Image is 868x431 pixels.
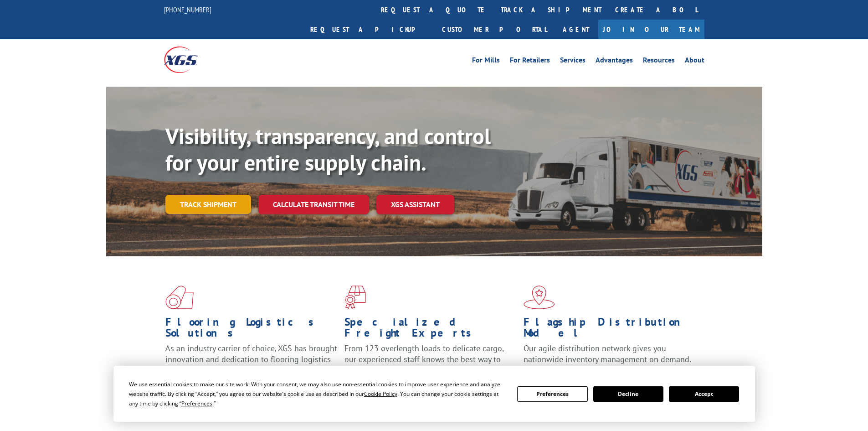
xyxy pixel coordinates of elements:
span: As an industry carrier of choice, XGS has brought innovation and dedication to flooring logistics... [165,343,337,375]
button: Preferences [517,386,587,402]
img: xgs-icon-total-supply-chain-intelligence-red [165,286,194,309]
a: Request a pickup [303,20,435,39]
a: Join Our Team [598,20,704,39]
a: Services [560,57,586,67]
button: Accept [669,386,739,402]
a: XGS ASSISTANT [376,195,454,214]
a: Advantages [596,57,633,67]
a: Agent [554,20,598,39]
img: xgs-icon-flagship-distribution-model-red [524,286,555,309]
div: Cookie Consent Prompt [113,366,755,422]
span: Cookie Policy [364,390,397,398]
span: Our agile distribution network gives you nationwide inventory management on demand. [524,343,691,364]
p: From 123 overlength loads to delicate cargo, our experienced staff knows the best way to move you... [344,343,517,384]
a: For Mills [472,57,500,67]
h1: Flooring Logistics Solutions [165,317,338,343]
h1: Flagship Distribution Model [524,317,696,343]
a: Track shipment [165,195,251,214]
button: Decline [593,386,663,402]
a: For Retailers [510,57,550,67]
h1: Specialized Freight Experts [344,317,517,343]
a: Resources [643,57,675,67]
b: Visibility, transparency, and control for your entire supply chain. [165,122,491,177]
a: About [685,57,704,67]
a: Customer Portal [435,20,554,39]
a: [PHONE_NUMBER] [164,5,211,14]
img: xgs-icon-focused-on-flooring-red [344,286,366,309]
span: Preferences [181,400,212,407]
div: We use essential cookies to make our site work. With your consent, we may also use non-essential ... [129,379,506,408]
a: Calculate transit time [258,195,369,214]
